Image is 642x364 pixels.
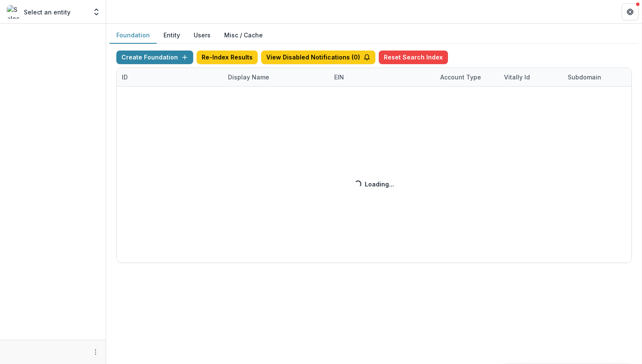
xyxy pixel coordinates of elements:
[90,347,101,357] button: More
[217,27,270,44] button: Misc / Cache
[157,27,187,44] button: Entity
[24,8,70,17] p: Select an entity
[110,27,157,44] button: Foundation
[187,27,217,44] button: Users
[622,3,639,20] button: Get Help
[90,3,102,20] button: Open entity switcher
[7,5,20,19] img: Select an entity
